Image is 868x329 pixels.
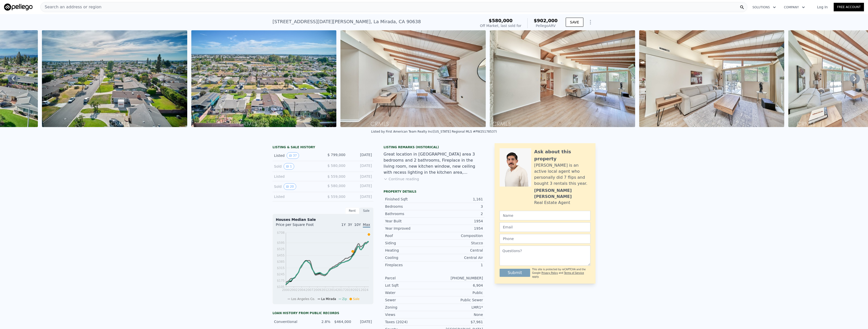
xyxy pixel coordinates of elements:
a: Free Account [834,3,864,11]
span: 1Y [341,223,346,227]
div: Rent [345,207,359,214]
div: Sold [274,163,319,170]
tspan: 2000 [282,288,290,292]
span: 3Y [348,223,352,227]
tspan: 2012 [321,288,329,292]
div: $7,961 [434,319,483,324]
div: $464,000 [333,319,351,324]
div: Listed [274,152,319,159]
img: Pellego [4,4,33,11]
span: $ 559,000 [328,174,345,178]
div: Listed [274,174,319,179]
span: $ 580,000 [328,164,345,168]
div: Siding [385,241,434,246]
div: Sold [274,183,319,190]
div: Views [385,312,434,317]
input: Phone [500,234,590,244]
tspan: 2021 [353,288,361,292]
div: [DATE] [349,174,372,179]
span: $ 580,000 [328,184,345,188]
div: Property details [384,190,484,194]
div: [DATE] [349,194,372,199]
div: Bathrooms [385,211,434,216]
div: [DATE] [349,163,372,170]
div: Sewer [385,297,434,303]
div: 1954 [434,219,483,224]
tspan: $245 [277,273,285,276]
a: Privacy Policy [541,272,558,274]
img: Sale: 167397132 Parcel: 46118299 [42,30,187,127]
div: Finished Sqft [385,197,434,202]
tspan: 2017 [337,288,345,292]
div: Houses Median Sale [276,217,370,222]
div: Conventional [274,319,310,324]
button: Solutions [748,3,780,12]
tspan: 2019 [345,288,353,292]
tspan: $175 [277,279,285,282]
div: Central [434,248,483,253]
div: Central Air [434,255,483,260]
img: Sale: 167397132 Parcel: 46118299 [340,30,486,127]
div: Cooling [385,255,434,260]
span: Search an address or region [41,4,101,10]
div: Real Estate Agent [534,200,570,206]
tspan: 2002 [290,288,298,292]
div: 1,161 [434,197,483,202]
div: Composition [434,233,483,238]
tspan: $708 [277,231,285,234]
span: $ 799,000 [328,153,345,157]
a: Log In [811,5,834,10]
span: Sale [353,297,360,301]
div: [DATE] [354,319,372,324]
div: Parcel [385,276,434,281]
a: Terms of Service [564,272,584,274]
div: Zoning [385,305,434,310]
img: Sale: 167397132 Parcel: 46118299 [490,30,635,127]
div: Pellego ARV [534,23,558,28]
div: [PERSON_NAME] [PERSON_NAME] [534,188,590,200]
span: $902,000 [534,18,558,23]
tspan: $315 [277,266,285,270]
div: [PERSON_NAME] is an active local agent who personally did 7 flips and bought 3 rentals this year. [534,162,590,187]
div: Sale [359,207,373,214]
div: Stucco [434,241,483,246]
span: Zip [342,297,347,301]
div: None [434,312,483,317]
button: View historical data [284,183,296,190]
input: Name [500,211,590,220]
span: La Mirada [321,297,336,301]
tspan: 2009 [313,288,321,292]
div: 6,904 [434,283,483,288]
div: 1954 [434,226,483,231]
input: Email [500,222,590,232]
div: Listing Remarks (Historical) [384,145,484,149]
div: Roof [385,233,434,238]
div: Public Sewer [434,297,483,303]
tspan: $455 [277,254,285,257]
div: Bedrooms [385,204,434,209]
span: Los Angeles Co. [291,297,315,301]
div: Fireplaces [385,262,434,267]
button: Submit [500,269,530,277]
div: 2.8% [313,319,330,324]
div: Off Market, last sold for [480,23,521,28]
span: $ 559,000 [328,195,345,199]
img: Sale: 167397132 Parcel: 46118299 [639,30,784,127]
tspan: 2007 [306,288,313,292]
div: Loan history from public records [273,311,373,315]
div: Lot Sqft [385,283,434,288]
div: [DATE] [349,152,372,159]
span: Max [363,223,370,228]
div: Public [434,290,483,295]
div: Ask about this property [534,148,590,162]
div: LMR1* [434,305,483,310]
button: Continue reading [384,176,419,182]
button: View historical data [287,152,299,159]
button: Show Options [585,17,595,27]
div: Heating [385,248,434,253]
button: Company [780,3,809,12]
button: SAVE [566,18,583,27]
div: This site is protected by reCAPTCHA and the Google and apply. [532,268,590,279]
div: Year Built [385,219,434,224]
div: Year Improved [385,226,434,231]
